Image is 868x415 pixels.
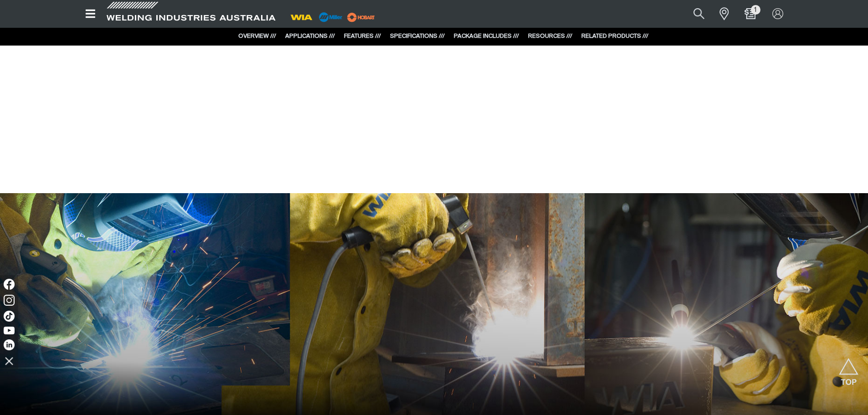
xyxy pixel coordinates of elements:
[344,14,378,20] a: miller
[581,33,648,39] a: RELATED PRODUCTS ///
[344,10,378,24] img: miller
[838,358,859,379] button: Scroll to top
[528,33,572,39] a: RESOURCES ///
[672,4,714,24] input: Product name or item number...
[4,311,15,322] img: TikTok
[4,327,15,334] img: YouTube
[238,33,276,39] a: OVERVIEW ///
[344,33,381,39] a: FEATURES ///
[683,4,714,24] button: Search products
[4,295,15,306] img: Instagram
[4,339,15,350] img: LinkedIn
[285,33,335,39] a: APPLICATIONS ///
[4,279,15,290] img: Facebook
[390,33,445,39] a: SPECIFICATIONS ///
[1,353,17,369] img: hide socials
[454,33,519,39] a: PACKAGE INCLUDES ///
